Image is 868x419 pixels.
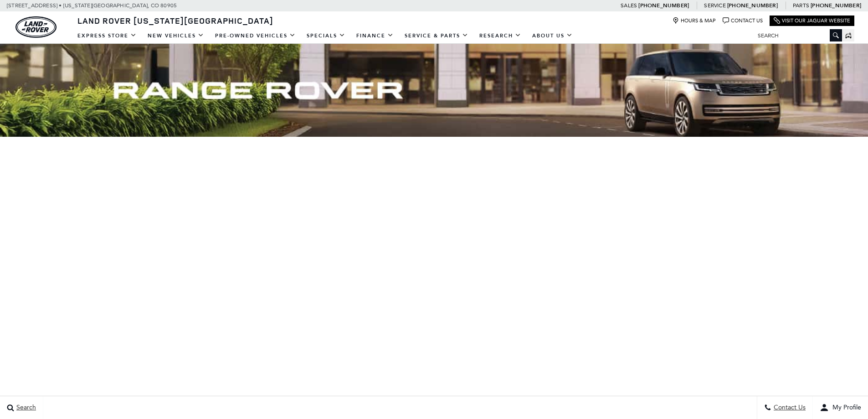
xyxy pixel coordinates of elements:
[210,28,301,44] a: Pre-Owned Vehicles
[751,30,842,41] input: Search
[15,16,56,38] img: Land Rover
[771,404,806,412] span: Contact Us
[774,17,850,24] a: Visit Our Jaguar Website
[72,15,279,26] a: Land Rover [US_STATE][GEOGRAPHIC_DATA]
[399,28,474,44] a: Service & Parts
[72,28,578,44] nav: Main Navigation
[15,16,56,38] a: land-rover
[793,2,809,9] span: Parts
[474,28,527,44] a: Research
[621,2,637,9] span: Sales
[14,404,36,412] span: Search
[351,28,399,44] a: Finance
[704,2,725,9] span: Service
[829,404,861,412] span: My Profile
[142,28,210,44] a: New Vehicles
[72,28,142,44] a: EXPRESS STORE
[301,28,351,44] a: Specials
[813,396,868,419] button: user-profile-menu
[527,28,578,44] a: About Us
[723,17,763,24] a: Contact Us
[77,15,273,26] span: Land Rover [US_STATE][GEOGRAPHIC_DATA]
[638,2,689,9] a: [PHONE_NUMBER]
[673,17,716,24] a: Hours & Map
[7,2,177,9] a: [STREET_ADDRESS] • [US_STATE][GEOGRAPHIC_DATA], CO 80905
[811,2,861,9] a: [PHONE_NUMBER]
[727,2,778,9] a: [PHONE_NUMBER]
